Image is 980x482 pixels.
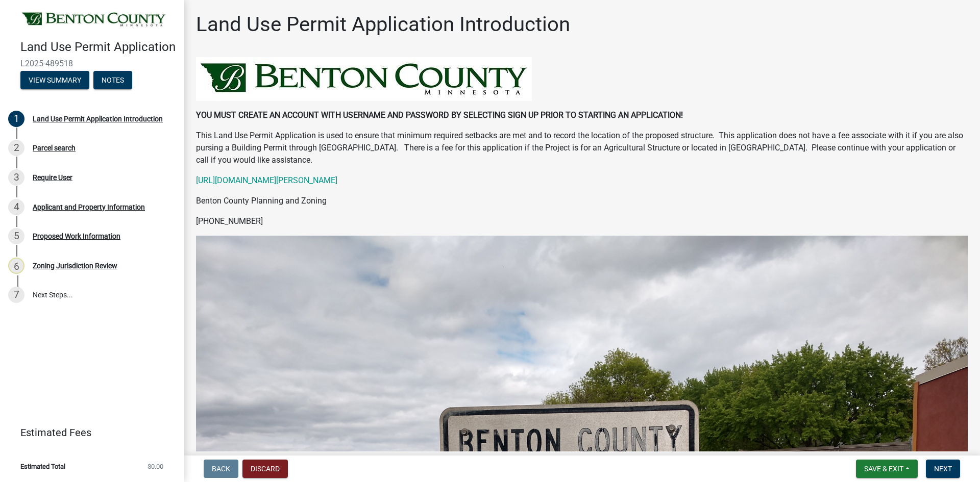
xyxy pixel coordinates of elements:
a: [URL][DOMAIN_NAME][PERSON_NAME] [196,175,337,185]
a: Estimated Fees [8,422,167,443]
div: 1 [8,111,24,127]
p: This Land Use Permit Application is used to ensure that minimum required setbacks are met and to ... [196,130,968,166]
span: Save & Exit [864,465,903,473]
p: Benton County Planning and Zoning [196,195,968,207]
p: [PHONE_NUMBER] [196,215,968,227]
strong: YOU MUST CREATE AN ACCOUNT WITH USERNAME AND PASSWORD BY SELECTING SIGN UP PRIOR TO STARTING AN A... [196,110,683,120]
div: 2 [8,140,24,156]
button: View Summary [20,71,89,89]
div: 5 [8,228,24,244]
div: Land Use Permit Application Introduction [33,115,163,122]
wm-modal-confirm: Summary [20,77,89,85]
div: Applicant and Property Information [33,204,145,211]
div: Zoning Jurisdiction Review [33,262,117,269]
div: Require User [33,174,72,181]
img: Benton County, Minnesota [20,11,167,29]
button: Next [926,460,960,478]
button: Save & Exit [856,460,918,478]
h4: Land Use Permit Application [20,40,176,55]
div: Proposed Work Information [33,233,120,240]
button: Notes [93,71,132,89]
div: 6 [8,258,24,274]
span: Back [212,465,230,473]
button: Discard [242,460,288,478]
img: BENTON_HEADER_6a8b96a6-b3ba-419c-b71a-ca67a580911a.jfif [196,57,532,101]
span: Estimated Total [20,463,65,470]
span: L2025-489518 [20,59,163,68]
div: 7 [8,287,24,303]
wm-modal-confirm: Notes [93,77,132,85]
div: 3 [8,169,24,186]
div: 4 [8,199,24,215]
div: Parcel search [33,144,76,151]
button: Back [204,460,238,478]
span: Next [934,465,952,473]
h1: Land Use Permit Application Introduction [196,12,570,37]
span: $0.00 [148,463,163,470]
